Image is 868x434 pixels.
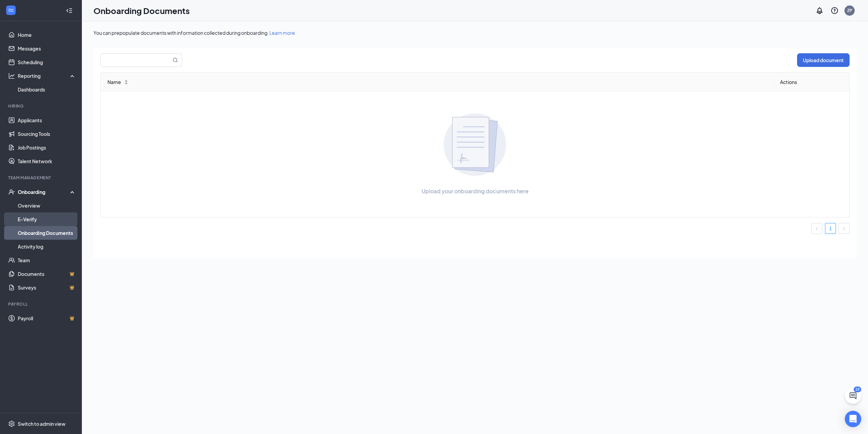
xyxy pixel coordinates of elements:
button: ChatActive [845,388,861,404]
span: ↑ [124,80,129,82]
div: You can prepopulate documents with information collected during onboarding. [93,29,856,36]
button: right [839,223,850,234]
span: right [842,227,846,231]
a: Team [18,253,76,267]
a: Applicants [18,113,76,127]
div: Payroll [8,301,75,307]
a: E-Verify [18,212,76,226]
a: Sourcing Tools [18,127,76,141]
div: Reporting [18,72,76,79]
div: Open Intercom Messenger [845,411,861,427]
span: Name [107,78,121,86]
a: Onboarding Documents [18,226,76,240]
a: 1 [825,223,836,234]
div: Onboarding [18,188,70,195]
a: Activity log [18,240,76,253]
div: Team Management [8,175,75,181]
a: Overview [18,199,76,212]
svg: UserCheck [8,188,15,195]
li: Previous Page [811,223,822,234]
svg: WorkstreamLogo [8,7,14,14]
div: ZP [847,8,852,13]
a: Scheduling [18,55,76,69]
span: ↓ [124,82,129,84]
h1: Onboarding Documents [93,5,190,16]
a: Learn more [269,30,295,36]
span: left [815,227,819,231]
div: Switch to admin view [18,420,65,427]
svg: Collapse [66,7,73,14]
button: left [811,223,822,234]
a: Messages [18,42,76,55]
div: Hiring [8,103,75,109]
svg: Notifications [815,6,824,15]
svg: QuestionInfo [830,6,839,15]
a: Job Postings [18,141,76,154]
a: Talent Network [18,154,76,168]
div: 10 [854,387,861,392]
span: Upload your onboarding documents here [422,187,529,195]
a: PayrollCrown [18,311,76,325]
svg: Analysis [8,72,15,79]
a: SurveysCrown [18,281,76,294]
a: DocumentsCrown [18,267,76,281]
li: Next Page [839,223,850,234]
button: Upload document [797,53,850,67]
svg: ChatActive [849,392,857,400]
svg: MagnifyingGlass [173,57,178,63]
th: Actions [775,73,850,92]
a: Home [18,28,76,42]
a: Dashboards [18,83,76,96]
svg: Settings [8,420,15,427]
